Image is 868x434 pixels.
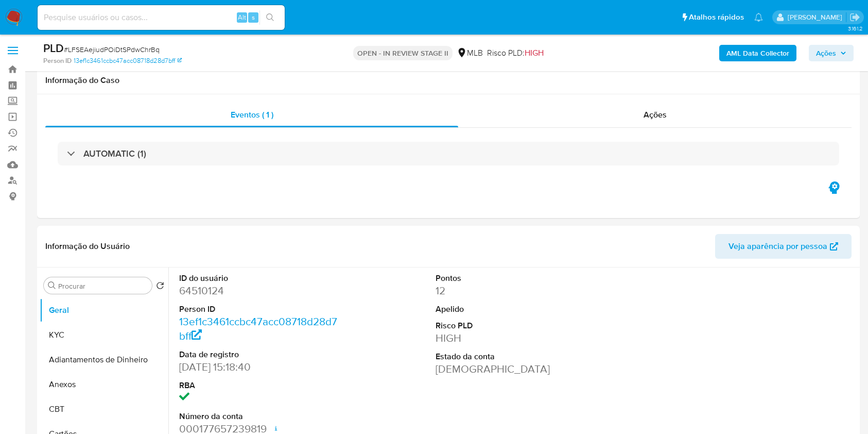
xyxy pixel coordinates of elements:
[436,320,596,331] dt: Risco PLD
[48,281,56,290] button: Procurar
[487,47,544,59] span: Risco PLD:
[525,47,544,59] span: HIGH
[436,273,596,284] dt: Pontos
[719,45,796,61] button: AML Data Collector
[252,12,255,22] span: s
[179,314,337,343] a: 13ef1c3461ccbc47acc08718d28d7bff
[457,47,483,59] div: MLB
[231,109,273,121] span: Eventos ( 1 )
[179,283,340,298] dd: 64510124
[45,75,852,86] h1: Informação do Caso
[179,360,340,374] dd: [DATE] 15:18:40
[38,11,285,24] input: Pesquise usuários ou casos...
[715,234,852,259] button: Veja aparência por pessoa
[179,411,340,422] dt: Número da conta
[436,351,596,362] dt: Estado da conta
[74,56,182,65] a: 13ef1c3461ccbc47acc08718d28d7bff
[644,109,667,121] span: Ações
[436,283,596,298] dd: 12
[40,347,168,372] button: Adiantamentos de Dinheiro
[726,45,789,61] b: AML Data Collector
[58,281,148,291] input: Procurar
[179,380,340,391] dt: RBA
[849,12,860,23] a: Sair
[40,323,168,347] button: KYC
[436,362,596,376] dd: [DEMOGRAPHIC_DATA]
[156,281,164,293] button: Retornar ao pedido padrão
[816,45,836,61] span: Ações
[754,13,763,22] a: Notificações
[179,349,340,360] dt: Data de registro
[40,397,168,422] button: CBT
[436,304,596,315] dt: Apelido
[179,273,340,284] dt: ID do usuário
[58,142,839,165] div: AUTOMATIC (1)
[64,44,160,55] span: # LFSEAejiudPOiDtSPdwChrBq
[689,12,744,23] span: Atalhos rápidos
[788,12,846,22] p: ana.conceicao@mercadolivre.com
[40,298,168,323] button: Geral
[353,46,453,60] p: OPEN - IN REVIEW STAGE II
[809,45,854,61] button: Ações
[728,234,827,259] span: Veja aparência por pessoa
[40,372,168,397] button: Anexos
[179,304,340,315] dt: Person ID
[43,40,64,56] b: PLD
[43,56,72,65] b: Person ID
[259,10,281,25] button: search-icon
[238,12,246,22] span: Alt
[436,331,596,345] dd: HIGH
[45,241,130,252] h1: Informação do Usuário
[83,148,146,159] h3: AUTOMATIC (1)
